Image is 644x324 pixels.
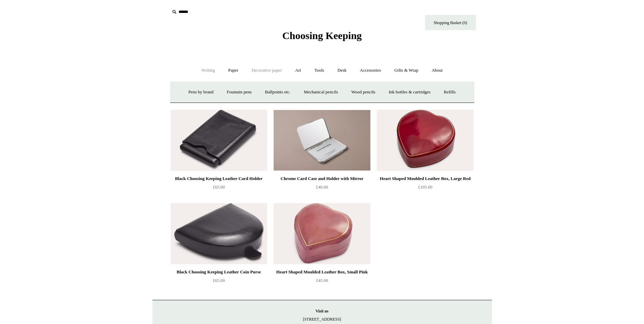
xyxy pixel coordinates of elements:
span: £45.00 [316,278,328,283]
div: Heart Shaped Moulded Leather Box, Large Red [379,175,472,183]
span: £65.00 [213,278,225,283]
a: Art [289,61,307,79]
a: Tools [308,61,330,79]
div: Black Choosing Keeping Leather Card Holder [172,175,265,183]
div: Heart Shaped Moulded Leather Box, Small Pink [275,268,368,276]
a: Shopping Basket (0) [425,15,476,30]
div: Black Choosing Keeping Leather Coin Purse [172,268,265,276]
img: Heart Shaped Moulded Leather Box, Large Red [377,110,473,171]
a: Decorative paper [245,61,288,79]
a: Desk [331,61,353,79]
img: Chrome Card Case and Holder with Mirror [274,110,370,171]
a: About [425,61,449,79]
a: Heart Shaped Moulded Leather Box, Small Pink Heart Shaped Moulded Leather Box, Small Pink [274,203,370,264]
a: Chrome Card Case and Holder with Mirror £40.00 [274,175,370,202]
a: Writing [195,61,221,79]
a: Ballpoints etc. [259,83,297,101]
a: Heart Shaped Moulded Leather Box, Small Pink £45.00 [274,268,370,296]
img: Black Choosing Keeping Leather Coin Purse [171,203,267,264]
a: Refills [438,83,462,101]
a: Gifts & Wrap [388,61,424,79]
a: Black Choosing Keeping Leather Coin Purse £65.00 [171,268,267,296]
span: £40.00 [316,184,328,190]
a: Ink bottles & cartridges [383,83,437,101]
a: Choosing Keeping [282,35,362,40]
a: Heart Shaped Moulded Leather Box, Large Red £105.00 [377,175,473,202]
a: Chrome Card Case and Holder with Mirror Chrome Card Case and Holder with Mirror [274,110,370,171]
a: Black Choosing Keeping Leather Coin Purse Black Choosing Keeping Leather Coin Purse [171,203,267,264]
span: £65.00 [213,184,225,190]
a: Black Choosing Keeping Leather Card Holder £65.00 [171,175,267,202]
a: Black Choosing Keeping Leather Card Holder Black Choosing Keeping Leather Card Holder [171,110,267,171]
a: Accessories [354,61,387,79]
a: Fountain pens [221,83,258,101]
img: Black Choosing Keeping Leather Card Holder [171,110,267,171]
a: Heart Shaped Moulded Leather Box, Large Red Heart Shaped Moulded Leather Box, Large Red [377,110,473,171]
a: Mechanical pencils [298,83,344,101]
span: £105.00 [418,184,432,190]
a: Paper [222,61,244,79]
strong: Visit us [316,309,329,313]
div: Chrome Card Case and Holder with Mirror [275,175,368,183]
span: Choosing Keeping [282,30,362,41]
img: Heart Shaped Moulded Leather Box, Small Pink [274,203,370,264]
a: Pens by brand [182,83,220,101]
a: Wood pencils [345,83,382,101]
